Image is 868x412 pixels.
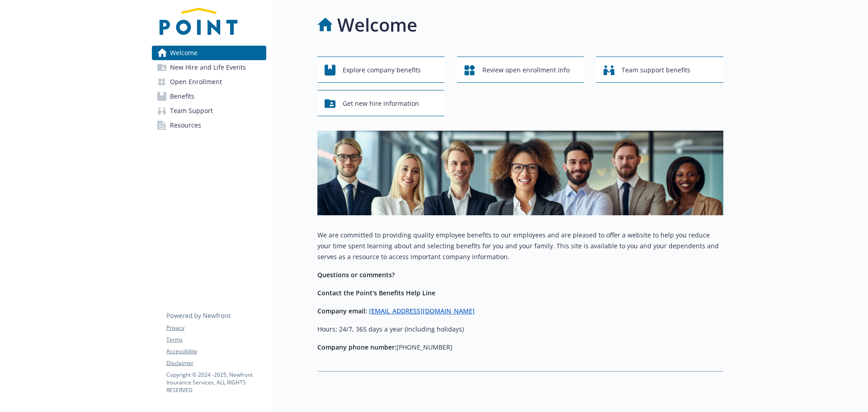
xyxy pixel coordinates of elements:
[152,75,266,89] a: Open Enrollment
[152,118,266,133] a: Resources
[337,11,417,38] h1: Welcome
[317,307,367,315] strong: Company email:
[596,57,723,83] button: Team support benefits
[317,324,723,335] p: Hours: 24/7, 365 days a year (including holidays)​
[622,62,690,79] span: Team support benefits
[482,62,570,79] span: Review open enrollment info
[166,347,266,355] a: Accessibility
[152,60,266,75] a: New Hire and Life Events
[317,342,723,353] p: [PHONE_NUMBER]
[152,104,266,118] a: Team Support
[317,131,723,215] img: overview page banner
[317,289,435,297] strong: Contact the Point's Benefits Help Line
[170,60,246,75] span: New Hire and Life Events
[457,57,584,83] button: Review open enrollment info
[152,46,266,60] a: Welcome
[170,75,222,89] span: Open Enrollment
[317,57,444,83] button: Explore company benefits
[317,230,723,262] p: We are committed to providing quality employee benefits to our employees and are pleased to offer...
[166,336,266,344] a: Terms
[369,307,475,315] a: [EMAIL_ADDRESS][DOMAIN_NAME]
[152,89,266,104] a: Benefits
[317,270,395,279] strong: Questions or comments?
[170,118,201,133] span: Resources
[343,95,419,112] span: Get new hire information
[170,46,198,60] span: Welcome
[166,359,266,367] a: Disclaimer
[317,90,444,116] button: Get new hire information
[170,89,194,104] span: Benefits
[170,104,213,118] span: Team Support
[343,62,421,79] span: Explore company benefits
[166,371,266,394] p: Copyright © 2024 - 2025 , Newfront Insurance Services, ALL RIGHTS RESERVED
[317,343,396,351] strong: Company phone number:
[166,324,266,332] a: Privacy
